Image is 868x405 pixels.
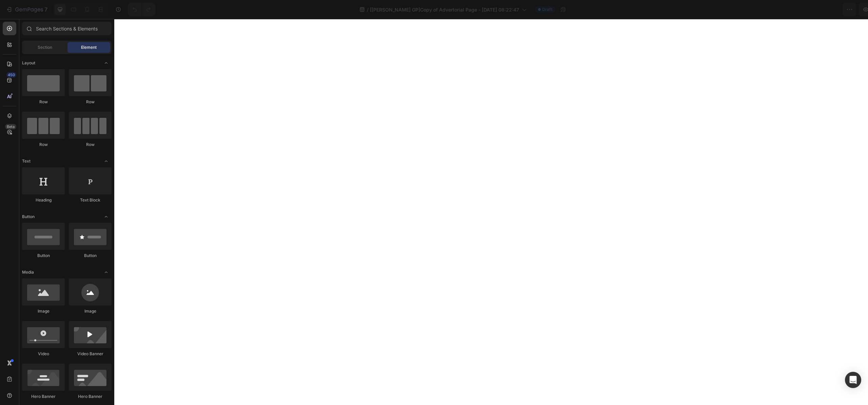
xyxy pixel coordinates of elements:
[101,58,112,68] span: Toggle open
[22,99,65,105] div: Row
[22,351,65,357] div: Video
[69,142,112,148] div: Row
[5,124,16,129] div: Beta
[22,158,31,164] span: Text
[22,393,65,400] div: Hero Banner
[22,142,65,148] div: Row
[22,308,65,314] div: Image
[69,197,112,203] div: Text Block
[69,253,112,259] div: Button
[542,6,552,13] span: Draft
[798,3,820,16] button: Save
[3,3,51,16] button: 7
[6,72,16,78] div: 450
[22,197,65,203] div: Heading
[22,214,35,220] span: Button
[69,308,112,314] div: Image
[845,372,861,388] div: Open Intercom Messenger
[22,22,112,35] input: Search Sections & Elements
[22,269,34,275] span: Media
[44,5,47,14] p: 7
[81,44,97,50] span: Element
[829,6,846,13] div: Publish
[804,7,815,13] span: Save
[38,44,52,50] span: Section
[101,267,112,278] span: Toggle open
[69,393,112,400] div: Hero Banner
[367,6,369,13] span: /
[22,60,35,66] span: Layout
[128,3,155,16] div: Undo/Redo
[370,6,519,13] span: [[PERSON_NAME] GP]Copy of Advertorial Page - [DATE] 08:22:47
[22,253,65,259] div: Button
[69,99,112,105] div: Row
[101,156,112,167] span: Toggle open
[823,3,851,16] button: Publish
[101,211,112,222] span: Toggle open
[114,19,868,405] iframe: Design area
[69,351,112,357] div: Video Banner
